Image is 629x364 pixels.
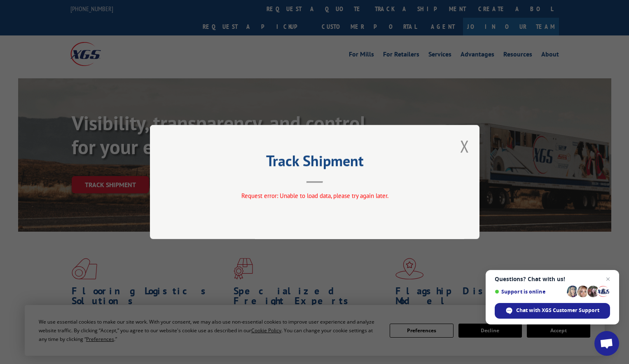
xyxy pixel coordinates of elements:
span: Questions? Chat with us! [495,276,610,282]
h2: Track Shipment [191,155,438,171]
span: Request error: Unable to load data, please try again later. [241,192,388,200]
div: Chat with XGS Customer Support [495,303,610,319]
span: Support is online [495,289,564,295]
div: Open chat [594,331,619,356]
button: Close modal [460,135,469,157]
span: Close chat [603,274,613,284]
span: Chat with XGS Customer Support [516,307,599,314]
